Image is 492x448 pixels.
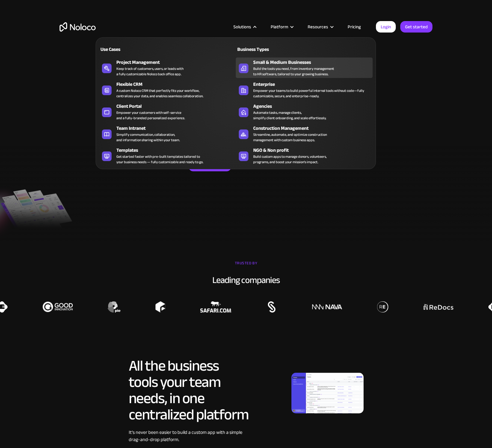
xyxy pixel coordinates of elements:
a: Get started [400,21,432,33]
div: Keep track of customers, users, or leads with a fully customizable Noloco back office app. [116,66,183,77]
h2: Business Apps for Teams [60,62,432,110]
div: Use Cases [99,46,165,53]
div: Team Intranet [116,125,238,132]
div: NGO & Non profit [253,147,375,154]
div: Small & Medium Businesses [253,59,375,66]
a: Flexible CRMA custom Noloco CRM that perfectly fits your workflow,centralizes your data, and enab... [99,79,236,100]
div: Empower your customers with self-service and a fully-branded personalized experience. [116,110,185,121]
div: Client Portal [116,103,238,110]
div: Streamline, automate, and optimize construction management with custom business apps. [253,132,327,143]
div: Solutions [233,23,251,31]
div: Build the tools you need, from inventory management to HR software, tailored to your growing busi... [253,66,334,77]
h2: All the business tools your team needs, in one centralized platform [129,358,249,423]
div: Get started faster with pre-built templates tailored to your business needs — fully customizable ... [116,154,203,165]
div: Empower your teams to build powerful internal tools without code—fully customizable, secure, and ... [253,88,370,99]
a: home [60,22,96,32]
a: Login [376,21,396,33]
div: Resources [308,23,328,31]
a: Business Types [236,42,373,56]
a: Construction ManagementStreamline, automate, and optimize constructionmanagement with custom busi... [236,123,373,144]
div: Business Types [236,46,302,53]
div: Enterprise [253,81,375,88]
div: Solutions [226,23,263,31]
a: Small & Medium BusinessesBuild the tools you need, from inventory managementto HR software, tailo... [236,58,373,78]
a: AgenciesAutomate tasks, manage clients,simplify client onboarding, and scale effortlessly. [236,101,373,122]
a: Team IntranetSimplify communication, collaboration,and information sharing within your team. [99,123,236,144]
div: Flexible CRM [116,81,238,88]
div: Project Management [116,59,238,66]
div: Resources [300,23,340,31]
a: Pricing [340,23,368,31]
div: Agencies [253,103,375,110]
div: Build custom apps to manage donors, volunteers, programs, and boost your mission’s impact. [253,154,327,165]
a: NGO & Non profitBuild custom apps to manage donors, volunteers,programs, and boost your mission’s... [236,145,373,166]
a: EnterpriseEmpower your teams to build powerful internal tools without code—fully customizable, se... [236,79,373,100]
div: Platform [271,23,288,31]
a: Client PortalEmpower your customers with self-serviceand a fully-branded personalized experience. [99,101,236,122]
a: TemplatesGet started faster with pre-built templates tailored toyour business needs — fully custo... [99,145,236,166]
div: Construction Management [253,125,375,132]
a: Use Cases [99,42,236,56]
div: Templates [116,147,238,154]
nav: Solutions [96,29,376,169]
a: Project ManagementKeep track of customers, users, or leads witha fully customizable Noloco back o... [99,58,236,78]
div: Platform [263,23,300,31]
div: A custom Noloco CRM that perfectly fits your workflow, centralizes your data, and enables seamles... [116,88,203,99]
div: Automate tasks, manage clients, simplify client onboarding, and scale effortlessly. [253,110,326,121]
div: Simplify communication, collaboration, and information sharing within your team. [116,132,180,143]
